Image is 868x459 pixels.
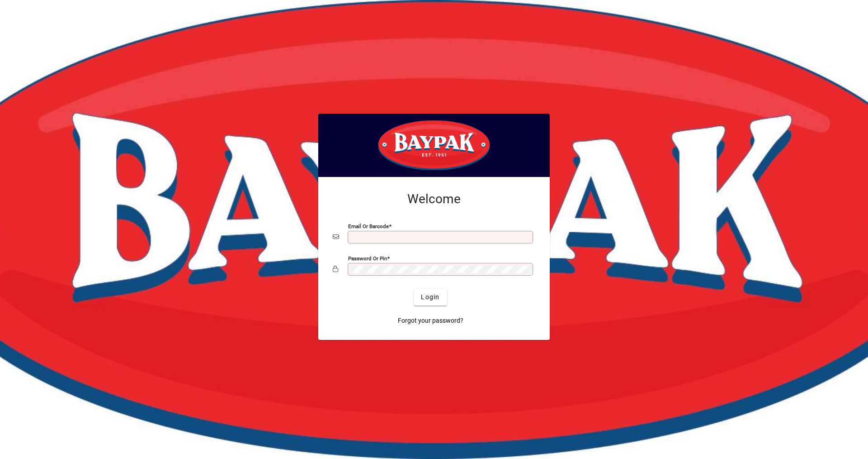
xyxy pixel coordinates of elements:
[398,316,463,325] span: Forgot your password?
[421,292,439,302] span: Login
[348,223,389,229] mat-label: Email or Barcode
[414,289,447,306] button: Login
[333,191,535,207] h2: Welcome
[394,313,467,329] a: Forgot your password?
[348,255,387,261] mat-label: Password or Pin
